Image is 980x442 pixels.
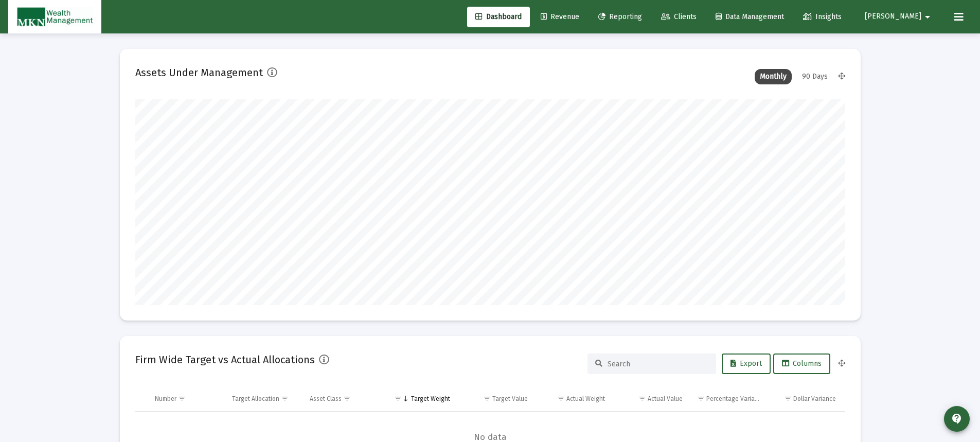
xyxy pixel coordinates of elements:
[722,353,771,374] button: Export
[661,12,697,21] span: Clients
[566,395,605,403] div: Actual Weight
[135,64,263,81] h2: Assets Under Management
[16,7,94,27] img: Dashboard
[784,395,792,402] span: Show filter options for column 'Dollar Variance'
[155,395,176,403] div: Number
[612,386,690,411] td: Column Actual Value
[706,395,761,403] div: Percentage Variance
[648,395,683,403] div: Actual Value
[697,395,705,402] span: Show filter options for column 'Percentage Variance'
[730,359,762,368] span: Export
[598,12,642,21] span: Reporting
[232,395,279,403] div: Target Allocation
[793,395,836,403] div: Dollar Variance
[532,7,587,27] a: Revenue
[394,395,402,402] span: Show filter options for column 'Target Weight'
[535,386,613,411] td: Column Actual Weight
[768,386,845,411] td: Column Dollar Variance
[148,386,225,411] td: Column Number
[653,7,705,27] a: Clients
[795,7,850,27] a: Insights
[467,7,530,27] a: Dashboard
[483,395,491,402] span: Show filter options for column 'Target Value'
[343,395,351,402] span: Show filter options for column 'Asset Class'
[135,351,315,368] h2: Firm Wide Target vs Actual Allocations
[797,69,833,84] div: 90 Days
[225,386,302,411] td: Column Target Allocation
[707,7,792,27] a: Data Management
[411,395,450,403] div: Target Weight
[380,386,457,411] td: Column Target Weight
[638,395,646,402] span: Show filter options for column 'Actual Value'
[302,386,380,411] td: Column Asset Class
[690,386,768,411] td: Column Percentage Variance
[475,12,522,21] span: Dashboard
[541,12,579,21] span: Revenue
[852,6,946,27] button: [PERSON_NAME]
[492,395,528,403] div: Target Value
[803,12,842,21] span: Insights
[716,12,784,21] span: Data Management
[951,413,963,425] mat-icon: contact_support
[590,7,650,27] a: Reporting
[310,395,342,403] div: Asset Class
[281,395,289,402] span: Show filter options for column 'Target Allocation'
[457,386,535,411] td: Column Target Value
[557,395,565,402] span: Show filter options for column 'Actual Weight'
[178,395,186,402] span: Show filter options for column 'Number'
[608,360,708,368] input: Search
[921,7,934,27] mat-icon: arrow_drop_down
[865,12,921,21] span: [PERSON_NAME]
[773,353,830,374] button: Columns
[782,359,822,368] span: Columns
[755,69,792,84] div: Monthly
